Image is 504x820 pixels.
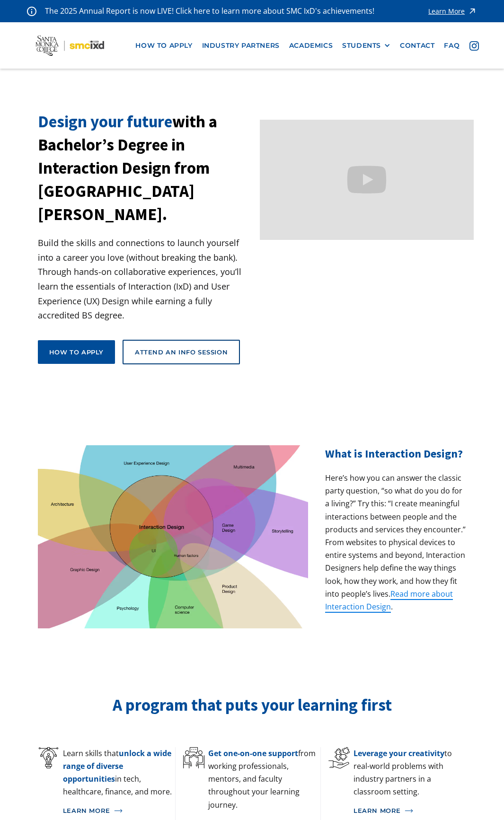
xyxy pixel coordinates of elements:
[354,802,466,820] a: Learn More
[49,348,104,356] div: How to apply
[439,37,464,54] a: faq
[260,120,474,240] iframe: Design your future with a Bachelor's Degree in Interaction Design from Santa Monica College
[325,445,466,462] h2: What is Interaction Design?
[135,348,228,356] div: Attend an Info Session
[63,807,110,815] div: Learn More
[131,37,197,54] a: how to apply
[354,747,466,799] p: to real-world problems with industry partners in a classroom setting.
[428,8,465,15] div: Learn More
[342,42,390,50] div: STUDENTS
[123,340,240,364] a: Attend an Info Session
[197,37,284,54] a: industry partners
[468,5,477,18] img: icon - arrow - alert
[208,747,320,811] p: from working professionals, mentors, and faculty throughout your learning journey.
[208,748,298,758] span: Get one-on-one support
[38,445,308,628] img: venn diagram showing how your career can be built from the IxD Bachelor's Degree and your interes...
[63,802,175,820] a: Learn More
[35,35,104,56] img: Santa Monica College - SMC IxD logo
[63,747,175,799] p: Learn skills that in tech, healthcare, finance, and more.
[325,589,453,613] a: Read more about Interaction Design
[354,807,401,815] div: Learn More
[325,472,466,613] p: Here’s how you can answer the classic party question, “so what do you do for a living?” Try this:...
[284,37,337,54] a: Academics
[38,110,252,226] h1: with a Bachelor’s Degree in Interaction Design from [GEOGRAPHIC_DATA][PERSON_NAME].
[27,6,36,16] img: icon - information - alert
[38,695,466,716] h2: A program that puts your learning first
[469,41,479,51] img: icon - instagram
[38,111,172,132] span: Design your future
[45,5,375,18] p: The 2025 Annual Report is now LIVE! Click here to learn more about SMC IxD's achievements!
[38,340,115,364] a: How to apply
[395,37,439,54] a: contact
[63,748,171,784] span: unlock a wide range of diverse opportunities
[428,5,477,18] a: Learn More
[38,236,252,323] p: Build the skills and connections to launch yourself into a career you love (without breaking the ...
[354,748,444,758] span: Leverage your creativity
[342,42,381,50] div: STUDENTS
